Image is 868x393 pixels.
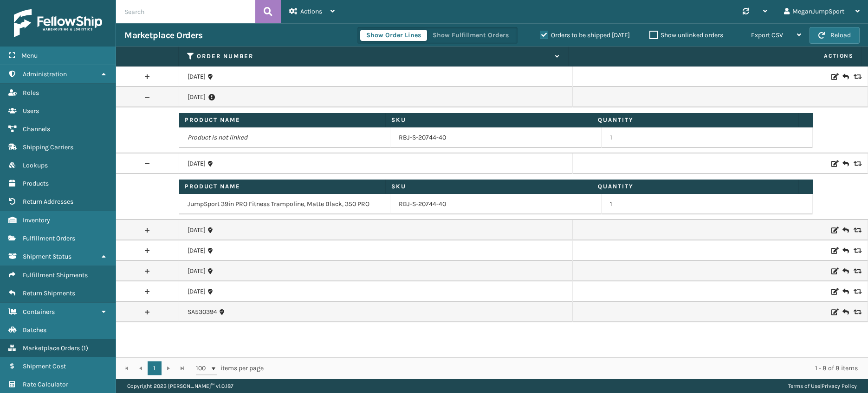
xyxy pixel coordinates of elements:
[185,182,380,191] label: Product Name
[602,194,813,214] td: 1
[23,271,88,279] span: Fulfillment Shipments
[854,160,859,167] i: Replace
[23,289,75,297] span: Return Shipments
[23,143,73,151] span: Shipping Carriers
[831,268,837,274] i: Edit
[23,107,39,115] span: Users
[23,380,68,388] span: Rate Calculator
[23,70,67,78] span: Administration
[842,159,848,168] i: Create Return Label
[23,198,73,206] span: Return Addresses
[842,72,848,81] i: Create Return Label
[854,268,859,274] i: Replace
[23,161,48,169] span: Lookups
[390,194,602,214] td: RBJ-S-20744-40
[23,234,75,242] span: Fulfillment Orders
[148,361,162,375] a: 1
[390,127,602,148] td: RBJ-S-20744-40
[649,31,723,39] label: Show unlinked orders
[391,116,586,124] label: SKU
[391,182,586,191] label: SKU
[188,200,369,209] a: JumpSport 39in PRO Fitness Trampoline, Matte Black, 350 PRO
[23,326,46,334] span: Batches
[23,362,66,370] span: Shipment Cost
[277,364,858,373] div: 1 - 8 of 8 items
[23,125,50,133] span: Channels
[788,383,820,389] a: Terms of Use
[842,226,848,235] i: Create Return Label
[831,73,837,80] i: Edit
[598,182,793,191] label: Quantity
[188,307,217,317] a: SA530394
[14,9,102,37] img: logo
[831,247,837,254] i: Edit
[23,253,71,260] span: Shipment Status
[540,31,630,39] label: Orders to be shipped [DATE]
[300,7,322,15] span: Actions
[854,309,859,315] i: Replace
[360,30,427,41] button: Show Order Lines
[23,308,55,316] span: Containers
[23,344,80,352] span: Marketplace Orders
[602,127,813,148] td: 1
[854,247,859,254] i: Replace
[427,30,515,41] button: Show Fulfillment Orders
[127,379,233,393] p: Copyright 2023 [PERSON_NAME]™ v 1.0.187
[788,379,857,393] div: |
[751,31,783,39] span: Export CSV
[23,216,50,224] span: Inventory
[188,93,206,102] a: [DATE]
[188,266,206,276] a: [DATE]
[842,246,848,255] i: Create Return Label
[23,89,39,97] span: Roles
[842,266,848,276] i: Create Return Label
[831,288,837,295] i: Edit
[831,309,837,315] i: Edit
[854,288,859,295] i: Replace
[124,30,202,41] h3: Marketplace Orders
[188,287,206,296] a: [DATE]
[188,133,247,141] em: Product is not linked
[188,159,206,168] a: [DATE]
[810,27,860,44] button: Reload
[21,52,38,60] span: Menu
[571,48,859,64] span: Actions
[822,383,857,389] a: Privacy Policy
[854,73,859,80] i: Replace
[854,227,859,233] i: Replace
[196,361,264,375] span: items per page
[23,180,49,187] span: Products
[831,227,837,233] i: Edit
[185,116,380,124] label: Product Name
[197,52,551,60] label: Order Number
[831,160,837,167] i: Edit
[81,344,88,352] span: ( 1 )
[842,307,848,317] i: Create Return Label
[842,287,848,296] i: Create Return Label
[196,364,210,373] span: 100
[188,246,206,255] a: [DATE]
[188,72,206,81] a: [DATE]
[188,226,206,235] a: [DATE]
[598,116,793,124] label: Quantity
